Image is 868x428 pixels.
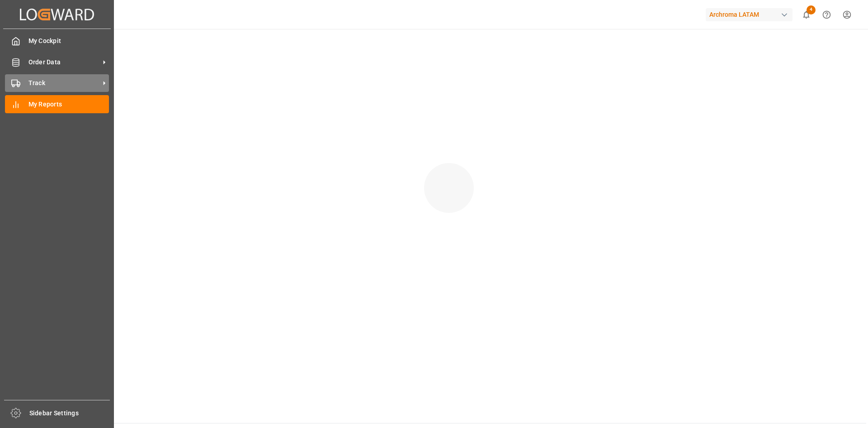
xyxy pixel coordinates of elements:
[28,36,109,46] span: My Cockpit
[807,5,816,14] span: 4
[796,5,816,25] button: show 4 new notifications
[816,5,837,25] button: Help Center
[5,95,109,113] a: My Reports
[28,78,100,88] span: Track
[29,409,110,418] span: Sidebar Settings
[706,8,793,21] div: Archroma LATAM
[28,58,100,67] span: Order Data
[706,6,796,23] button: Archroma LATAM
[5,32,109,50] a: My Cockpit
[28,100,109,109] span: My Reports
